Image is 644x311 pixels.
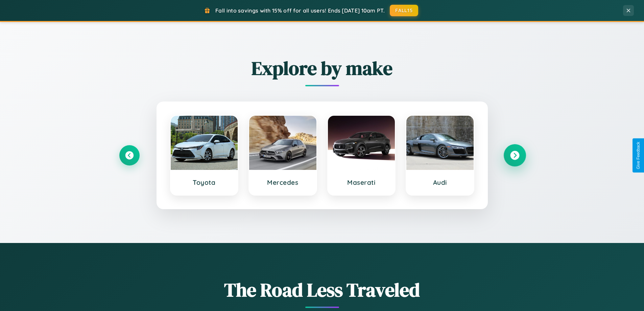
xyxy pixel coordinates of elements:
[177,178,231,186] h3: Toyota
[413,178,467,186] h3: Audi
[119,277,525,303] h1: The Road Less Traveled
[335,178,388,186] h3: Maserati
[390,5,418,16] button: FALL15
[119,55,525,81] h2: Explore by make
[256,178,310,186] h3: Mercedes
[636,142,641,169] div: Give Feedback
[215,7,385,14] span: Fall into savings with 15% off for all users! Ends [DATE] 10am PT.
